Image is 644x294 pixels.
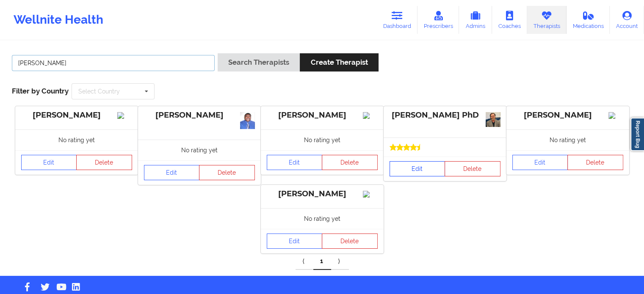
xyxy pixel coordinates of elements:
div: No rating yet [138,140,261,160]
div: No rating yet [15,129,138,150]
a: 1 [313,253,331,270]
a: Account [610,6,644,34]
div: No rating yet [261,129,384,150]
a: Coaches [492,6,527,34]
div: [PERSON_NAME] [512,110,623,120]
div: No rating yet [506,129,629,150]
img: Image%2Fplaceholer-image.png [363,112,378,119]
button: Search Therapists [218,53,300,71]
button: Create Therapist [300,53,378,71]
img: 0cb6b2e5-9f7c-4e86-a59b-e63c837b927amy_pro_photo.jpg [486,112,500,127]
div: [PERSON_NAME] [21,110,132,120]
input: Search Keywords [12,55,215,71]
button: Delete [445,161,500,176]
img: Image%2Fplaceholer-image.png [117,112,132,119]
div: [PERSON_NAME] [144,110,255,120]
a: Edit [267,155,323,170]
div: Pagination Navigation [296,253,349,270]
button: Delete [199,165,255,180]
div: [PERSON_NAME] [267,110,378,120]
img: 6972fc5e-5869-4e79-87ac-6048906a2e87_KH_Pic.png [240,112,255,129]
a: Edit [144,165,200,180]
a: Edit [21,155,77,170]
img: Image%2Fplaceholer-image.png [363,191,378,198]
button: Delete [567,155,623,170]
a: Previous item [296,253,313,270]
button: Delete [322,155,378,170]
button: Delete [322,234,378,249]
a: Report Bug [630,118,644,151]
a: Admins [459,6,492,34]
button: Delete [76,155,132,170]
div: No rating yet [261,208,384,229]
a: Therapists [527,6,567,34]
a: Medications [567,6,610,34]
a: Edit [390,161,445,176]
a: Dashboard [377,6,417,34]
div: [PERSON_NAME] PhD [390,110,500,120]
a: Prescribers [417,6,459,34]
a: Next item [331,253,349,270]
div: Select Country [78,88,120,94]
a: Edit [512,155,568,170]
a: Edit [267,234,323,249]
div: [PERSON_NAME] [267,189,378,199]
span: Filter by Country [12,87,69,95]
img: Image%2Fplaceholer-image.png [608,112,623,119]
